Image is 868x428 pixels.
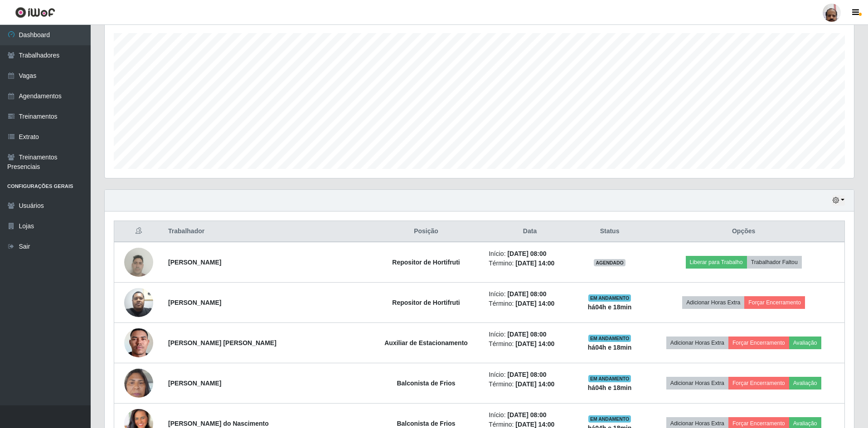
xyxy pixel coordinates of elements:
[392,259,460,266] strong: Repositor de Hortifruti
[397,380,455,387] strong: Balconista de Frios
[588,415,631,423] span: EM ANDAMENTO
[483,221,577,242] th: Data
[577,221,643,242] th: Status
[789,377,821,390] button: Avaliação
[507,290,546,298] time: [DATE] 08:00
[168,380,221,387] strong: [PERSON_NAME]
[747,256,802,269] button: Trabalhador Faltou
[489,380,571,389] li: Término:
[168,259,221,266] strong: [PERSON_NAME]
[515,421,554,428] time: [DATE] 14:00
[588,303,632,311] strong: há 04 h e 18 min
[588,384,632,391] strong: há 04 h e 18 min
[163,221,369,242] th: Trabalhador
[124,243,153,281] img: 1751195397992.jpeg
[489,249,571,259] li: Início:
[744,296,805,309] button: Forçar Encerramento
[397,420,455,427] strong: Balconista de Frios
[643,221,844,242] th: Opções
[168,339,276,346] strong: [PERSON_NAME] [PERSON_NAME]
[15,7,55,18] img: CoreUI Logo
[384,339,468,346] strong: Auxiliar de Estacionamento
[124,364,153,402] img: 1706817877089.jpeg
[507,331,546,338] time: [DATE] 08:00
[507,411,546,418] time: [DATE] 08:00
[168,420,269,427] strong: [PERSON_NAME] do Nascimento
[369,221,483,242] th: Posição
[489,330,571,339] li: Início:
[588,344,632,351] strong: há 04 h e 18 min
[594,259,626,266] span: AGENDADO
[489,289,571,299] li: Início:
[507,250,546,257] time: [DATE] 08:00
[489,259,571,268] li: Término:
[666,337,728,349] button: Adicionar Horas Extra
[728,337,789,349] button: Forçar Encerramento
[666,377,728,390] button: Adicionar Horas Extra
[392,299,460,306] strong: Repositor de Hortifruti
[489,299,571,308] li: Término:
[124,311,153,375] img: 1737835667869.jpeg
[515,260,554,267] time: [DATE] 14:00
[588,335,631,342] span: EM ANDAMENTO
[515,340,554,347] time: [DATE] 14:00
[515,380,554,388] time: [DATE] 14:00
[489,339,571,349] li: Término:
[682,296,744,309] button: Adicionar Horas Extra
[489,370,571,380] li: Início:
[515,300,554,307] time: [DATE] 14:00
[686,256,747,269] button: Liberar para Trabalho
[588,375,631,382] span: EM ANDAMENTO
[728,377,789,390] button: Forçar Encerramento
[489,410,571,420] li: Início:
[789,337,821,349] button: Avaliação
[168,299,221,306] strong: [PERSON_NAME]
[507,371,546,378] time: [DATE] 08:00
[124,283,153,322] img: 1755624541538.jpeg
[588,294,631,302] span: EM ANDAMENTO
